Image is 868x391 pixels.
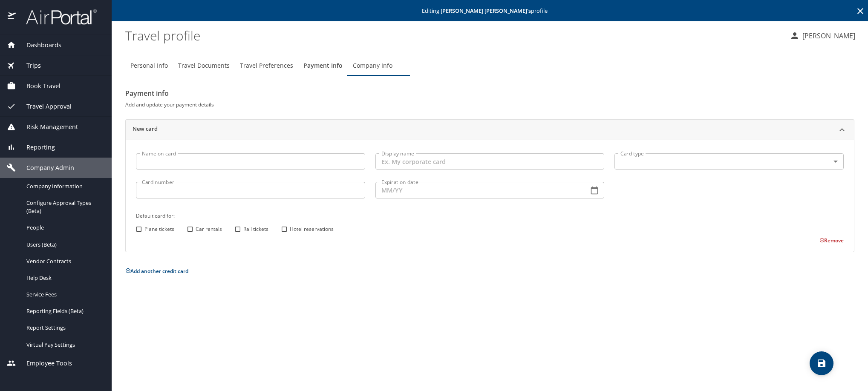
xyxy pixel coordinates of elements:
[614,153,844,170] div: ​
[196,225,222,233] span: Car rentals
[810,351,833,375] button: save
[26,241,101,249] span: Users (Beta)
[8,9,17,25] img: icon-airportal.png
[26,274,101,282] span: Help Desk
[125,100,854,109] h6: Add and update your payment details
[16,359,72,368] span: Employee Tools
[178,60,230,71] span: Travel Documents
[16,143,55,152] span: Reporting
[125,22,783,49] h1: Travel profile
[353,60,392,71] span: Company Info
[16,61,41,70] span: Trips
[114,8,865,14] p: Editing profile
[130,60,168,71] span: Personal Info
[26,199,101,215] span: Configure Approval Types (Beta)
[26,307,101,315] span: Reporting Fields (Beta)
[126,140,854,251] div: New card
[800,31,855,41] p: [PERSON_NAME]
[819,237,844,244] button: Remove
[26,224,101,232] span: People
[290,225,334,233] span: Hotel reservations
[16,163,74,172] span: Company Admin
[375,153,605,170] input: Ex. My corporate card
[243,225,268,233] span: Rail tickets
[16,40,61,50] span: Dashboards
[125,86,854,100] h2: Payment info
[26,257,101,265] span: Vendor Contracts
[133,125,158,135] h2: New card
[26,182,101,190] span: Company Information
[240,60,293,71] span: Travel Preferences
[126,120,854,140] div: New card
[144,225,174,233] span: Plane tickets
[17,9,97,25] img: airportal-logo.png
[26,290,101,299] span: Service Fees
[303,60,343,71] span: Payment Info
[125,267,188,275] button: Add another credit card
[16,122,78,132] span: Risk Management
[26,341,101,349] span: Virtual Pay Settings
[375,182,582,198] input: MM/YY
[26,324,101,332] span: Report Settings
[16,81,61,91] span: Book Travel
[786,28,859,43] button: [PERSON_NAME]
[125,55,854,76] div: Profile
[136,211,844,220] h6: Default card for:
[16,102,72,111] span: Travel Approval
[441,7,531,14] strong: [PERSON_NAME] [PERSON_NAME] 's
